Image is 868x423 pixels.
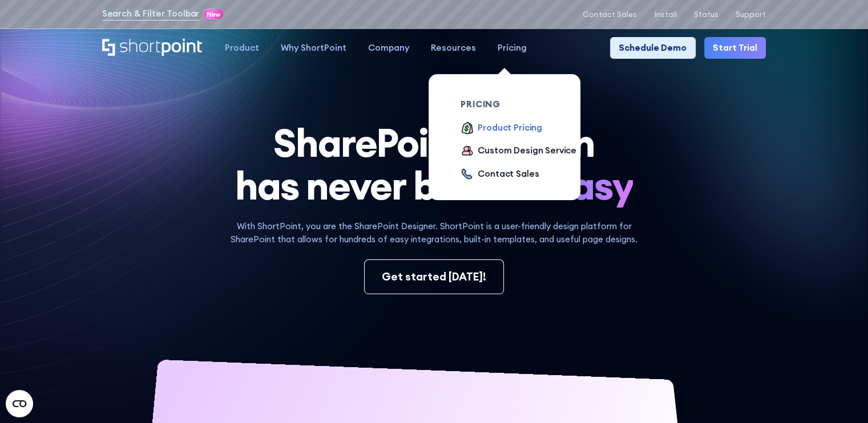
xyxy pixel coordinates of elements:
div: Custom Design Service [478,144,576,157]
a: Product Pricing [461,121,542,136]
div: Product Pricing [478,121,542,135]
div: Contact Sales [478,168,539,181]
a: Support [736,10,766,19]
a: Status [694,10,718,19]
div: pricing [461,100,582,108]
a: Schedule Demo [610,37,695,59]
p: With ShortPoint, you are the SharePoint Designer. ShortPoint is a user-friendly design platform f... [215,220,654,246]
a: Resources [420,37,487,59]
div: Get started [DATE]! [382,269,486,285]
a: Search & Filter Toolbar [102,7,200,21]
h1: SharePoint Design has never been [102,121,766,208]
div: Why ShortPoint [281,42,346,55]
a: Get started [DATE]! [364,259,504,294]
iframe: Chat Widget [663,291,868,423]
a: Product [214,37,270,59]
a: Pricing [487,37,538,59]
a: Home [102,39,203,58]
a: Contact Sales [583,10,637,19]
div: Pricing [498,42,527,55]
div: Product [225,42,259,55]
div: Company [368,42,409,55]
a: Company [357,37,420,59]
a: Why ShortPoint [270,37,357,59]
a: Install [654,10,676,19]
div: Resources [431,42,476,55]
a: Start Trial [704,37,766,59]
button: Open CMP widget [6,390,33,417]
a: Custom Design Service [461,144,576,158]
a: Contact Sales [461,168,539,182]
